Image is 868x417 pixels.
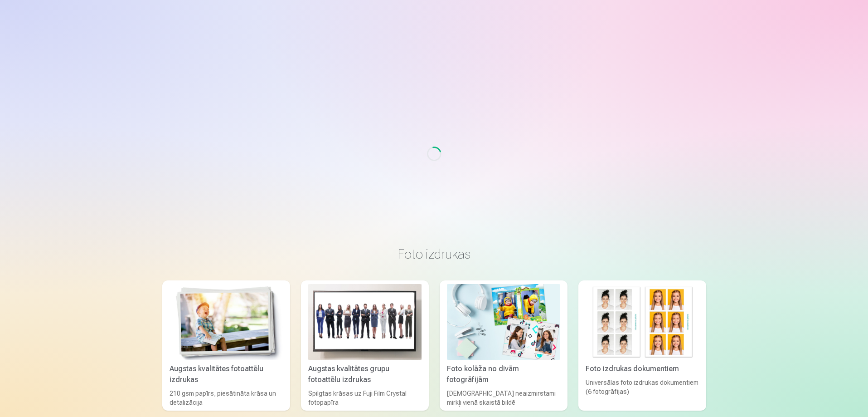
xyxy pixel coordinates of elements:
div: Universālas foto izdrukas dokumentiem (6 fotogrāfijas) [582,378,703,407]
a: Foto kolāža no divām fotogrāfijāmFoto kolāža no divām fotogrāfijām[DEMOGRAPHIC_DATA] neaizmirstam... [440,280,567,411]
a: Augstas kvalitātes fotoattēlu izdrukasAugstas kvalitātes fotoattēlu izdrukas210 gsm papīrs, piesā... [162,280,290,411]
div: Foto kolāža no divām fotogrāfijām [443,363,564,385]
div: Augstas kvalitātes grupu fotoattēlu izdrukas [305,363,425,385]
div: Foto izdrukas dokumentiem [582,363,703,374]
a: Foto izdrukas dokumentiemFoto izdrukas dokumentiemUniversālas foto izdrukas dokumentiem (6 fotogr... [578,280,706,411]
h3: Foto izdrukas [170,246,699,262]
img: Augstas kvalitātes fotoattēlu izdrukas [170,284,283,360]
img: Foto izdrukas dokumentiem [586,284,699,360]
div: Augstas kvalitātes fotoattēlu izdrukas [166,363,286,385]
img: Foto kolāža no divām fotogrāfijām [447,284,560,360]
div: [DEMOGRAPHIC_DATA] neaizmirstami mirkļi vienā skaistā bildē [443,389,564,407]
img: Augstas kvalitātes grupu fotoattēlu izdrukas [308,284,422,360]
div: Spilgtas krāsas uz Fuji Film Crystal fotopapīra [305,389,425,407]
div: 210 gsm papīrs, piesātināta krāsa un detalizācija [166,389,286,407]
a: Augstas kvalitātes grupu fotoattēlu izdrukasAugstas kvalitātes grupu fotoattēlu izdrukasSpilgtas ... [301,280,429,411]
